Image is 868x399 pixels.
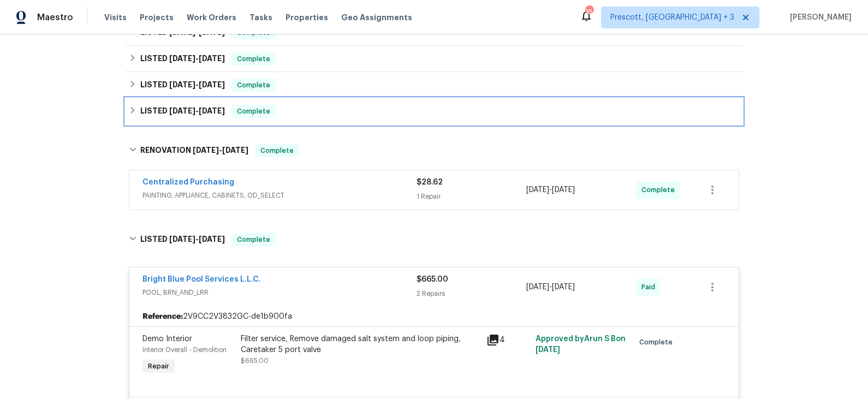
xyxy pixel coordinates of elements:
span: Tasks [249,14,272,21]
span: [DATE] [199,107,225,115]
div: 2 Repairs [417,288,526,299]
span: Complete [233,106,275,117]
div: 4 [486,334,529,347]
div: LISTED [DATE]-[DATE]Complete [126,46,742,72]
span: [DATE] [552,283,575,291]
a: Centralized Purchasing [142,178,234,186]
span: [DATE] [169,81,195,88]
span: Interior Overall - Demolition [142,347,227,353]
span: Visits [104,12,127,23]
span: Complete [641,184,679,195]
span: [DATE] [169,55,195,62]
span: [DATE] [199,235,225,243]
span: [DATE] [193,146,219,154]
span: - [169,107,225,115]
div: LISTED [DATE]-[DATE]Complete [126,98,742,124]
span: [DATE] [199,55,225,62]
span: [DATE] [169,107,195,115]
h6: RENOVATION [140,144,248,157]
span: [DATE] [169,235,195,243]
span: Complete [233,53,275,64]
div: 2V9CC2V3832GC-de1b900fa [129,307,739,326]
span: [PERSON_NAME] [786,12,852,23]
b: Reference: [142,311,183,322]
span: - [169,55,225,62]
span: Approved by Arun S B on [536,335,626,354]
div: 1 Repair [417,191,526,202]
span: $28.62 [417,178,443,186]
span: $665.00 [241,358,269,364]
span: Complete [256,145,298,156]
h6: LISTED [140,79,225,92]
span: - [526,282,575,293]
span: Maestro [37,12,73,23]
div: RENOVATION [DATE]-[DATE]Complete [126,133,742,168]
span: [DATE] [222,146,248,154]
span: [DATE] [536,346,560,354]
span: - [169,81,225,88]
div: 35 [585,7,593,17]
span: [DATE] [526,186,549,194]
span: POOL, BRN_AND_LRR [142,287,417,298]
span: - [526,184,575,195]
h6: LISTED [140,233,225,246]
span: [DATE] [199,81,225,88]
span: Properties [286,12,328,23]
span: Demo Interior [142,335,192,343]
h6: LISTED [140,105,225,118]
span: $665.00 [417,276,448,283]
span: Geo Assignments [341,12,412,23]
span: - [193,146,248,154]
span: Paid [641,282,659,293]
div: LISTED [DATE]-[DATE]Complete [126,222,742,257]
span: PAINTING, APPLIANCE, CABINETS, OD_SELECT [142,190,417,201]
span: Complete [639,337,677,348]
span: Complete [233,234,275,245]
h6: LISTED [140,52,225,65]
div: LISTED [DATE]-[DATE]Complete [126,72,742,98]
span: Repair [144,361,174,372]
a: Bright Blue Pool Services L.L.C. [142,276,261,283]
span: Work Orders [187,12,236,23]
span: Complete [233,80,275,91]
span: [DATE] [526,283,549,291]
span: Projects [140,12,174,23]
span: Prescott, [GEOGRAPHIC_DATA] + 3 [610,12,734,23]
span: [DATE] [552,186,575,194]
span: - [169,235,225,243]
div: Filter service, Remove damaged salt system and loop piping, Caretaker 5 port valve [241,334,480,355]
